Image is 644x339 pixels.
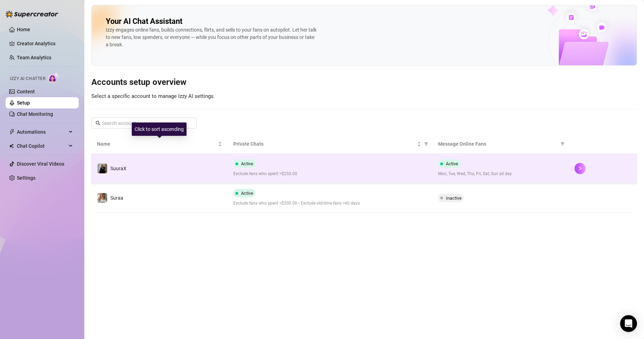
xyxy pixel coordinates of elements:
[96,121,100,126] span: search
[574,163,586,174] button: right
[106,16,182,26] h2: Your AI Chat Assistant
[48,73,59,83] img: AI Chatter
[228,134,432,154] th: Private Chats
[9,129,15,135] span: thunderbolt
[91,77,637,88] h3: Accounts setup overview
[559,139,566,149] span: filter
[17,126,67,138] span: Automations
[233,171,427,177] span: Exclude fans who spent >$250.00
[423,139,430,149] span: filter
[6,11,58,18] img: logo-BBDzfeDw.svg
[132,122,187,136] div: Click to sort ascending
[17,175,35,181] a: Settings
[97,164,107,173] img: SuuraX
[446,195,462,201] span: Inactive
[424,142,428,146] span: filter
[438,171,563,177] span: Mon, Tue, Wed, Thu, Fri, Sat, Sun all day
[17,89,35,94] a: Content
[17,111,53,117] a: Chat Monitoring
[10,75,45,82] span: Izzy AI Chatter
[17,100,30,106] a: Setup
[91,93,215,99] span: Select a specific account to manage Izzy AI settings.
[446,161,458,166] span: Active
[560,142,565,146] span: filter
[578,166,583,171] span: right
[241,191,253,196] span: Active
[233,200,427,207] span: Exclude fans who spent >$200.00 • Exclude old-time fans >40 days
[17,55,51,60] a: Team Analytics
[102,119,187,127] input: Search account
[17,27,30,32] a: Home
[17,38,73,49] a: Creator Analytics
[17,161,64,167] a: Discover Viral Videos
[110,166,126,171] span: SuuraX
[233,140,415,148] span: Private Chats
[106,26,317,48] div: Izzy engages online fans, builds connections, flirts, and sells to your fans on autopilot. Let he...
[97,140,216,148] span: Name
[17,140,67,152] span: Chat Copilot
[91,134,228,154] th: Name
[97,193,107,203] img: Suraa
[110,195,123,201] span: Suraa
[620,315,637,332] div: Open Intercom Messenger
[241,161,253,166] span: Active
[438,140,558,148] span: Message Online Fans
[9,144,14,148] img: Chat Copilot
